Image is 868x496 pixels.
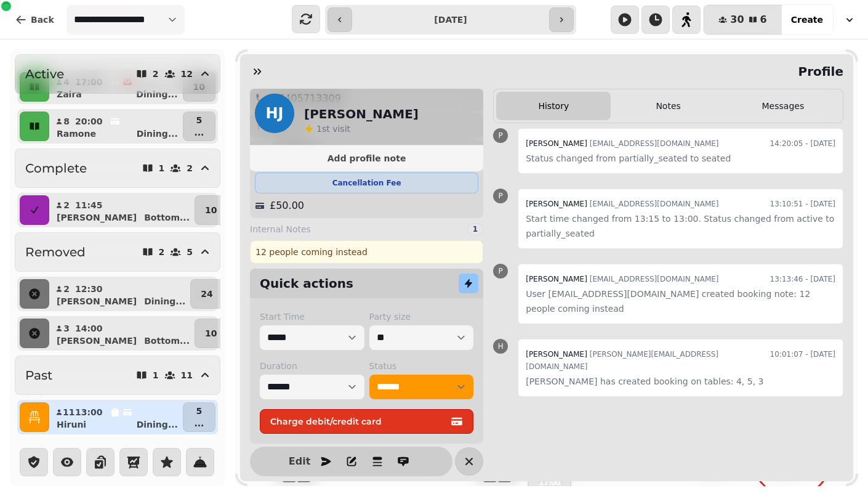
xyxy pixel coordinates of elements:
[57,418,86,431] p: Hiruni
[250,223,311,235] span: Internal Notes
[137,418,178,431] p: Dining ...
[467,223,483,235] div: 1
[526,275,587,283] span: [PERSON_NAME]
[205,327,217,339] p: 10
[25,367,52,384] h2: Past
[316,123,350,135] p: visit
[15,148,220,188] button: Complete12
[781,5,833,35] button: Create
[15,54,220,94] button: Active212
[704,5,781,35] button: 306
[57,128,96,140] p: Ramone
[316,124,322,134] span: 1
[25,243,86,261] h2: Removed
[287,449,312,474] button: Edit
[726,92,840,120] button: Messages
[526,350,587,359] span: [PERSON_NAME]
[730,15,744,25] span: 30
[270,417,448,426] span: Charge debit/credit card
[52,319,192,348] button: 314:00[PERSON_NAME]Bottom...
[260,311,364,323] label: Start Time
[499,132,503,139] span: P
[770,136,835,151] time: 14:20:05 - [DATE]
[159,248,165,256] p: 2
[52,195,192,225] button: 211:45[PERSON_NAME]Bottom...
[292,457,307,466] span: Edit
[63,322,70,335] p: 3
[760,15,767,25] span: 6
[57,211,137,224] p: [PERSON_NAME]
[190,279,223,309] button: 24
[499,267,503,275] span: P
[144,335,190,347] p: Bottom ...
[526,151,835,166] p: Status changed from partially_seated to seated
[194,405,204,417] p: 5
[194,417,204,429] p: ...
[52,402,180,432] button: 1113:00HiruniDining...
[75,283,103,295] p: 12:30
[25,65,64,83] h2: Active
[526,197,718,211] div: [EMAIL_ADDRESS][DOMAIN_NAME]
[181,371,193,380] p: 11
[144,211,190,224] p: Bottom ...
[25,160,87,177] h2: Complete
[270,198,304,213] p: £50.00
[75,115,103,128] p: 20:00
[15,232,220,272] button: Removed25
[322,124,332,134] span: st
[195,195,227,225] button: 10
[183,112,215,141] button: 5...
[611,92,725,120] button: Notes
[255,150,478,166] button: Add profile note
[57,88,82,100] p: Zaira
[265,154,468,163] span: Add profile note
[526,136,718,151] div: [EMAIL_ADDRESS][DOMAIN_NAME]
[499,192,503,200] span: P
[526,211,835,241] p: Start time changed from 13:15 to 13:00. Status changed from active to partially_seated
[260,409,473,434] button: Charge debit/credit card
[770,272,835,287] time: 13:13:46 - [DATE]
[75,199,103,211] p: 11:45
[526,139,587,148] span: [PERSON_NAME]
[136,88,177,100] p: Dining ...
[144,295,185,307] p: Dining ...
[526,287,835,316] p: User [EMAIL_ADDRESS][DOMAIN_NAME] created booking note: 12 people coming instead
[770,197,835,211] time: 13:10:51 - [DATE]
[63,199,70,211] p: 2
[75,322,103,335] p: 14:00
[187,248,193,256] p: 5
[194,126,204,139] p: ...
[31,15,54,24] span: Back
[137,128,178,140] p: Dining ...
[496,92,611,120] button: History
[526,200,587,208] span: [PERSON_NAME]
[5,5,64,35] button: Back
[63,406,70,418] p: 11
[52,112,180,141] button: 820:00RamoneDining...
[63,283,70,295] p: 2
[526,347,760,374] div: [PERSON_NAME][EMAIL_ADDRESS][DOMAIN_NAME]
[205,204,217,216] p: 10
[57,335,137,347] p: [PERSON_NAME]
[183,402,215,432] button: 5...
[793,63,843,80] h2: Profile
[255,173,478,193] div: Cancellation Fee
[526,272,718,287] div: [EMAIL_ADDRESS][DOMAIN_NAME]
[369,360,474,372] label: Status
[153,371,159,380] p: 1
[498,343,504,350] span: H
[159,164,165,173] p: 1
[791,15,823,24] span: Create
[63,115,70,128] p: 8
[201,288,212,300] p: 24
[195,319,227,348] button: 10
[369,311,474,323] label: Party size
[304,105,419,123] h2: [PERSON_NAME]
[260,360,364,372] label: Duration
[15,356,220,395] button: Past111
[57,295,137,307] p: [PERSON_NAME]
[52,279,188,309] button: 212:30[PERSON_NAME]Dining...
[250,240,483,264] div: 12 people coming instead
[187,164,193,173] p: 2
[75,406,103,418] p: 13:00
